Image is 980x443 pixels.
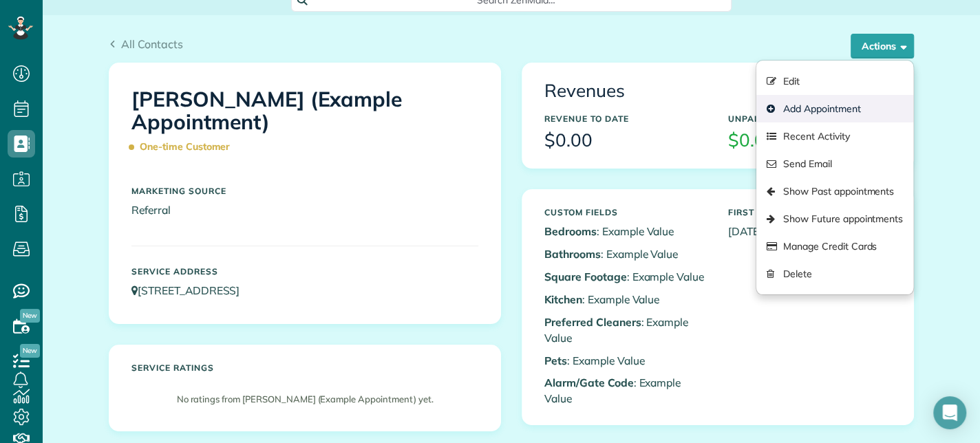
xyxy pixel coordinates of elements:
p: : Example Value [544,314,707,346]
a: Show Future appointments [756,205,913,233]
p: : Example Value [544,292,707,307]
b: Preferred Cleaners [544,315,641,329]
p: : Example Value [544,246,707,262]
b: Pets [544,354,567,367]
a: Delete [756,260,913,288]
h5: Marketing Source [131,186,478,195]
a: [STREET_ADDRESS] [131,283,253,297]
h5: Custom Fields [544,208,707,217]
p: : Example Value [544,353,707,369]
h1: [PERSON_NAME] (Example Appointment) [131,88,478,159]
a: Recent Activity [756,122,913,150]
b: Alarm/Gate Code [544,376,633,389]
h3: Revenues [544,81,891,101]
a: Show Past appointments [756,177,913,205]
p: Referral [131,202,478,218]
h3: $0.00 [728,131,891,151]
span: All Contacts [121,37,183,51]
p: : Example Value [544,375,707,407]
h3: $0.00 [544,131,707,151]
p: No ratings from [PERSON_NAME] (Example Appointment) yet. [138,393,471,406]
b: Bedrooms [544,224,597,238]
p: : Example Value [544,269,707,285]
b: Square Footage [544,270,626,283]
h5: Service Address [131,267,478,276]
span: New [20,309,40,323]
h5: Unpaid Balance [728,114,891,123]
h5: Revenue to Date [544,114,707,123]
div: Open Intercom Messenger [933,396,966,429]
p: [DATE] [728,224,891,239]
h5: First Serviced On [728,208,891,217]
span: One-time Customer [131,135,236,159]
a: Manage Credit Cards [756,233,913,260]
a: Send Email [756,150,913,177]
b: Bathrooms [544,247,601,261]
a: Add Appointment [756,95,913,122]
button: Actions [851,34,914,58]
b: Kitchen [544,292,582,306]
a: All Contacts [109,36,183,52]
p: : Example Value [544,224,707,239]
h5: Service ratings [131,363,478,372]
span: New [20,344,40,358]
a: Edit [756,67,913,95]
